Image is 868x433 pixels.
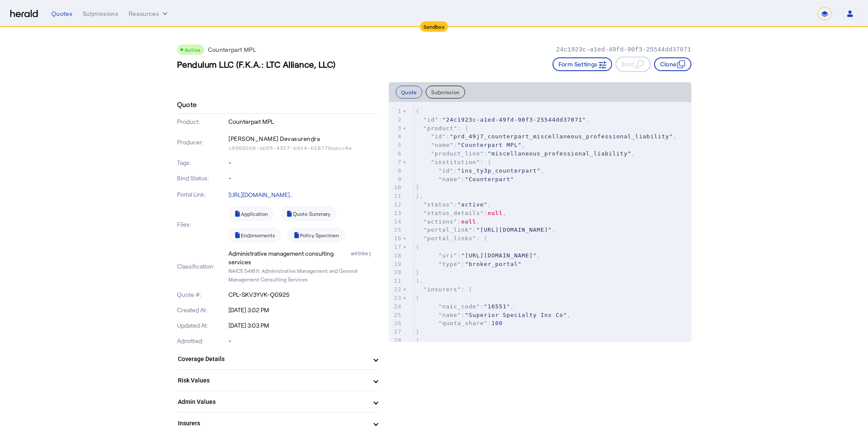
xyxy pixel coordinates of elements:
div: 9 [389,175,403,184]
p: Tags: [177,158,227,167]
span: "miscellaneous_professional_liability" [488,150,631,157]
div: 2 [389,116,403,124]
span: : { [416,125,469,131]
span: "product" [423,125,457,131]
span: : , [416,142,526,148]
span: "Counterpart" [465,176,514,182]
span: "[URL][DOMAIN_NAME]" [461,252,537,259]
div: 10 [389,183,403,192]
mat-panel-title: Coverage Details [178,355,367,364]
mat-panel-title: Admin Values [178,397,367,406]
p: Portal Link: [177,190,227,199]
span: "product_line" [431,150,484,157]
a: Application [228,206,273,221]
span: ], [416,278,423,284]
p: Files: [177,220,227,229]
p: Counterpart MPL [228,117,378,126]
p: Producer: [177,138,227,146]
span: "prd_49j7_counterpart_miscellaneous_professional_liability" [450,133,673,140]
span: "status" [423,201,454,208]
div: 8 [389,167,403,175]
span: : , [416,252,541,259]
span: "insurers" [423,286,461,293]
p: [DATE] 3:02 PM [228,306,378,314]
mat-panel-title: Insurers [178,419,367,428]
a: Policy Specimen [288,228,345,242]
span: : , [416,150,635,157]
div: 14 [389,218,403,226]
a: Endorsements [228,228,281,242]
span: : [416,176,514,182]
span: "name" [439,176,461,182]
p: Updated At: [177,321,227,330]
span: "active" [457,201,488,208]
div: 6 [389,149,403,158]
div: 17 [389,243,403,251]
button: Quote [396,86,423,99]
span: : , [416,167,544,174]
div: 1 [389,107,403,116]
div: 25 [389,311,403,320]
span: }, [416,193,423,199]
p: [PERSON_NAME] Devasurendra [228,133,378,145]
div: 28 [389,336,403,345]
span: : , [416,210,507,216]
div: 26 [389,319,403,328]
p: - [228,337,378,345]
span: } [416,269,420,275]
p: Product: [177,117,227,126]
span: ], [416,337,423,343]
span: "24c1923c-a1ed-49fd-90f3-25544dd37071" [442,116,586,123]
span: "naic_code" [439,303,480,310]
span: "Superior Specialty Ins Co" [465,312,567,318]
span: { [416,244,420,250]
span: : , [416,312,571,318]
p: NAICS 541611: Administrative Management and General Management Consulting Services [228,266,378,284]
div: 16 [389,234,403,243]
span: : [ [416,286,473,293]
p: - [228,158,378,167]
mat-panel-title: Risk Values [178,376,367,385]
p: [DATE] 3:03 PM [228,321,378,330]
span: "ins_ty3p_counterpart" [457,167,541,174]
span: "broker_portal" [465,261,522,267]
span: "id" [439,167,454,174]
div: 15 [389,226,403,234]
button: Clone [654,57,691,71]
span: "actions" [423,218,457,225]
span: "type" [439,261,461,267]
span: Active [185,47,201,53]
div: 5 [389,141,403,149]
p: Quote #: [177,290,227,299]
span: null [488,210,503,216]
span: : , [416,303,514,310]
span: } [416,184,420,191]
div: 22 [389,285,403,294]
span: : , [416,116,590,123]
mat-expansion-panel-header: Admin Values [177,391,378,412]
div: Sandbox [420,21,448,32]
div: 13 [389,209,403,218]
span: "16551" [484,303,511,310]
span: "institution" [431,159,480,165]
p: - [228,174,378,182]
button: Resources dropdown menu [129,9,169,18]
p: 24c1923c-a1ed-49fd-90f3-25544dd37071 [556,45,691,54]
span: "Counterpart MPL" [457,142,522,148]
span: "id" [423,116,439,123]
div: 20 [389,268,403,277]
div: 4 [389,132,403,141]
button: Form Settings [553,57,613,71]
div: 7 [389,158,403,167]
span: "name" [439,312,461,318]
div: 18 [389,251,403,260]
span: "portal_link" [423,227,473,233]
div: 24 [389,302,403,311]
span: { [416,295,420,301]
herald-code-block: quote [389,102,691,342]
div: Submissions [83,9,118,18]
span: { [416,108,420,114]
p: Bind Status: [177,174,227,182]
p: Counterpart MPL [208,45,256,54]
div: 23 [389,294,403,302]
